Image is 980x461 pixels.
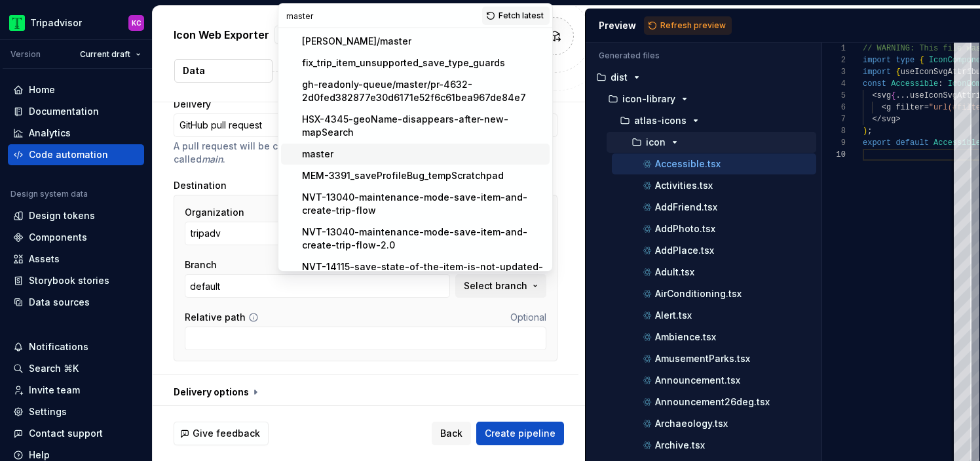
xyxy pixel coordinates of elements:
[599,19,636,32] div: Preview
[599,50,808,61] p: Generated files
[174,98,211,111] label: Delivery
[30,16,82,30] div: Tripadvisor
[655,418,728,429] p: Archaeology.tsx
[10,49,41,60] div: Version
[601,113,816,128] button: atlas-icons
[174,422,269,445] button: Give feedback
[29,127,71,140] div: Analytics
[191,227,221,240] div: tripadv
[193,427,260,440] span: Give feedback
[8,401,144,422] a: Settings
[612,351,816,366] button: AmusementParks.tsx
[891,91,895,100] span: {
[655,159,721,169] p: Accessible.tsx
[877,91,892,100] span: svg
[644,16,732,35] button: Refresh preview
[29,384,80,397] div: Invite team
[29,427,103,440] div: Contact support
[612,200,816,214] button: AddFriend.tsx
[302,113,544,139] div: HSX-4345-geoName-disappears-after-new-mapSearch
[612,178,816,193] button: Activities.tsx
[634,115,687,126] p: atlas-icons
[867,127,872,136] span: ;
[612,308,816,323] button: Alert.tsx
[302,226,544,252] div: NVT-13040-maintenance-mode-save-item-and-create-trip-flow-2.0
[863,138,891,148] span: export
[655,440,705,451] p: Archive.tsx
[8,227,144,248] a: Components
[612,265,816,279] button: Adult.tsx
[302,260,544,287] div: NVT-14115-save-state-of-the-item-is-not-updated-on-saves-tab-after-removing-it-from-itinerary
[611,72,628,83] p: dist
[8,380,144,401] a: Invite team
[863,68,891,77] span: import
[185,274,450,298] input: Enter a branch name or select a branch
[29,148,108,161] div: Code automation
[29,252,60,266] div: Assets
[278,28,552,271] div: Search branches...
[432,422,471,445] button: Back
[822,149,846,161] div: 10
[29,209,95,222] div: Design tokens
[612,330,816,344] button: Ambience.tsx
[655,267,694,277] p: Adult.tsx
[612,373,816,388] button: Announcement.tsx
[464,279,527,292] span: Select branch
[612,416,816,431] button: Archaeology.tsx
[455,274,546,298] button: Select branch
[8,79,144,100] a: Home
[873,115,882,124] span: </
[8,249,144,270] a: Assets
[655,180,713,191] p: Activities.tsx
[202,153,223,165] i: main
[822,66,846,78] div: 3
[655,353,750,364] p: AmusementParks.tsx
[183,64,205,77] p: Data
[896,91,911,100] span: ...
[822,54,846,66] div: 2
[8,336,144,357] button: Notifications
[29,340,88,353] div: Notifications
[8,205,144,226] a: Design tokens
[873,91,877,100] span: <
[8,123,144,144] a: Analytics
[612,222,816,236] button: AddPhoto.tsx
[174,179,227,192] label: Destination
[10,189,88,199] div: Design system data
[174,59,273,83] button: Data
[938,79,943,89] span: :
[655,289,742,299] p: AirConditioning.tsx
[886,103,924,112] span: g filter
[612,157,816,171] button: Accessible.tsx
[655,310,692,321] p: Alert.tsx
[612,438,816,452] button: Archive.tsx
[655,224,715,234] p: AddPhoto.tsx
[8,358,144,379] button: Search ⌘K
[612,395,816,409] button: Announcement26deg.tsx
[863,56,891,65] span: import
[482,7,550,25] button: Fetch latest
[302,78,544,104] div: gh-readonly-queue/master/pr-4632-2d0fed382877e30d6171e52f6c61bea967de84e7
[655,375,740,386] p: Announcement.tsx
[302,35,411,48] div: [PERSON_NAME]/master
[174,27,269,43] p: Icon Web Exporter
[8,270,144,291] a: Storybook stories
[8,101,144,122] a: Documentation
[655,202,717,212] p: AddFriend.tsx
[924,103,929,112] span: =
[132,18,141,28] div: KC
[29,105,99,118] div: Documentation
[3,9,149,37] button: TripadvisorKC
[863,79,886,89] span: const
[822,78,846,90] div: 4
[660,20,726,31] span: Refresh preview
[29,83,55,96] div: Home
[822,43,846,54] div: 1
[655,245,714,256] p: AddPlace.tsx
[896,56,915,65] span: type
[8,144,144,165] a: Code automation
[607,135,816,150] button: icon
[822,102,846,113] div: 6
[80,49,130,60] span: Current draft
[440,427,462,440] span: Back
